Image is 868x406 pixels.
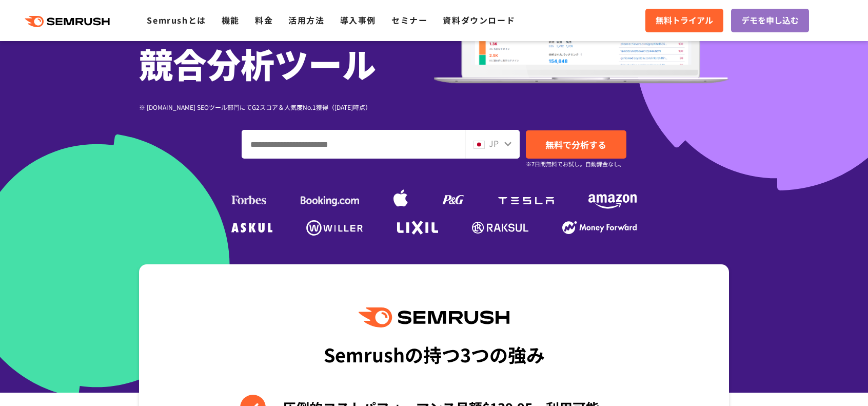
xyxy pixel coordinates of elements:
[526,159,625,169] small: ※7日間無料でお試し。自動課金なし。
[443,14,515,26] a: 資料ダウンロード
[288,14,324,26] a: 活用方法
[255,14,273,26] a: 料金
[731,9,809,32] a: デモを申し込む
[545,138,606,151] span: 無料で分析する
[242,130,464,158] input: ドメイン、キーワードまたはURLを入力してください
[222,14,240,26] a: 機能
[139,102,434,112] div: ※ [DOMAIN_NAME] SEOツール部門にてG2スコア＆人気度No.1獲得（[DATE]時点）
[359,307,509,327] img: Semrush
[147,14,206,26] a: Semrushとは
[324,335,545,373] div: Semrushの持つ3つの強み
[526,130,626,159] a: 無料で分析する
[741,14,799,27] span: デモを申し込む
[391,14,427,26] a: セミナー
[340,14,376,26] a: 導入事例
[645,9,723,32] a: 無料トライアル
[489,137,499,149] span: JP
[656,14,713,27] span: 無料トライアル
